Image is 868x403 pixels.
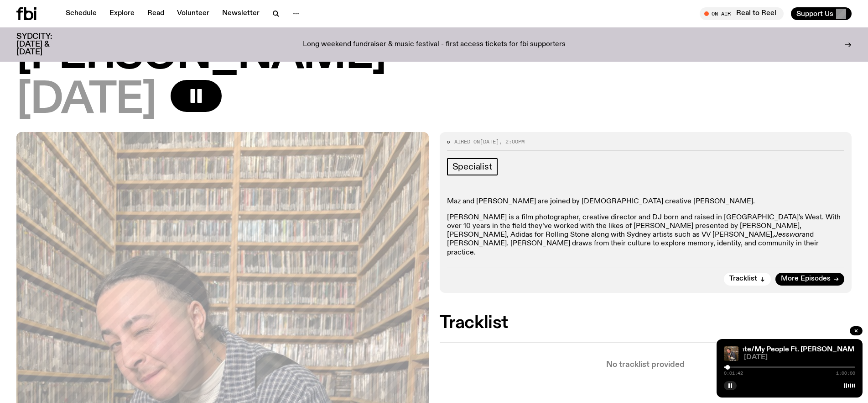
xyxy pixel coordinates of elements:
span: 1:00:00 [836,371,855,376]
h2: Tracklist [440,315,852,331]
span: 0:01:42 [724,371,743,376]
button: On AirReal to Reel [700,7,784,20]
a: Read [142,7,170,20]
span: Specialist [452,162,492,172]
span: [DATE] [480,138,499,145]
h3: SYDCITY: [DATE] & [DATE] [16,33,75,56]
p: Long weekend fundraiser & music festival - first access tickets for fbi supporters [303,41,566,49]
a: Schedule [60,7,102,20]
a: More Episodes [775,273,844,286]
button: Tracklist [724,273,771,286]
a: Volunteer [172,7,215,20]
span: Tracklist [729,276,757,282]
a: Specialist [447,158,498,175]
span: Support Us [796,10,833,18]
span: More Episodes [781,276,831,282]
a: Explore [104,7,140,20]
span: , 2:00pm [499,138,525,145]
p: No tracklist provided [440,361,852,369]
p: Maz and [PERSON_NAME] are joined by [DEMOGRAPHIC_DATA] creative [PERSON_NAME]. [447,197,845,206]
a: Newsletter [217,7,265,20]
span: Aired on [454,138,480,145]
em: Jesswar [774,231,802,239]
p: [PERSON_NAME] is a film photographer, creative director and DJ born and raised in [GEOGRAPHIC_DAT... [447,213,845,257]
a: Mi Gente/My People Ft. [PERSON_NAME] [721,346,861,353]
span: [DATE] [16,80,156,121]
button: Support Us [791,7,852,20]
span: [DATE] [744,354,855,361]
